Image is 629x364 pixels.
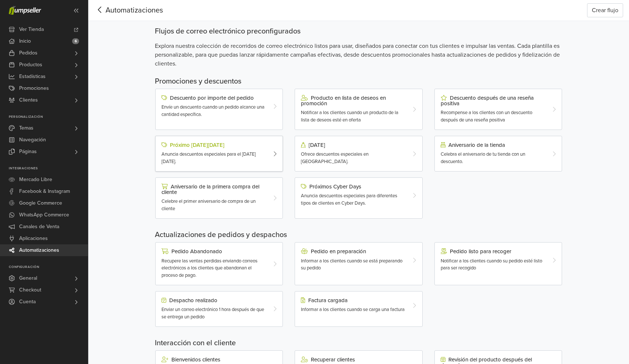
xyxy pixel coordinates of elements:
span: General [19,272,37,284]
span: Celebra el aniversario de tu tienda con un descuento. [441,151,525,165]
span: Informar a los clientes cuando se está preparando su pedido [301,258,402,271]
div: Aniversario de la tienda [441,142,546,148]
span: Aplicaciones [19,233,48,244]
p: Personalización [9,115,88,119]
span: WhatsApp Commerce [19,209,69,221]
span: Clientes [19,94,38,106]
h5: Actualizaciones de pedidos y despachos [155,230,562,239]
div: Bienvenidos clientes [161,357,266,363]
span: Informar a los clientes cuando se carga una factura [301,307,405,312]
p: Integraciones [9,166,88,171]
span: Pedidos [19,47,38,59]
span: Temas [19,122,33,134]
button: Crear flujo [587,3,623,17]
span: Estadísticas [19,71,46,82]
span: Navegación [19,134,46,146]
span: Canales de Venta [19,221,59,233]
div: Pedido Abandonado [161,248,266,254]
div: Despacho realizado [161,297,266,303]
div: Próximos Cyber Days [301,184,406,190]
p: Configuración [9,265,88,269]
div: Descuento después de una reseña positiva [441,95,546,106]
div: Producto en lista de deseos en promoción [301,95,406,106]
div: Próximo [DATE][DATE] [161,142,266,148]
span: Notificar a los clientes cuando un producto de la lista de deseos esté en oferta [301,110,398,123]
span: Inicio [19,35,31,47]
div: Pedido listo para recoger [441,248,546,254]
h5: Interacción con el cliente [155,339,562,347]
span: Cuenta [19,296,36,308]
div: Factura cargada [301,297,406,303]
h5: Promociones y descuentos [155,77,562,86]
span: Mercado Libre [19,174,52,185]
div: Pedido en preparación [301,248,406,254]
span: Anuncia descuentos especiales para diferentes tipos de clientes en Cyber Days. [301,193,397,206]
div: Aniversario de la primera compra del cliente [161,184,266,195]
span: Notificar a los clientes cuando su pedido esté listo para ser recogido [441,258,542,271]
div: Descuento por importe del pedido [161,95,266,101]
span: Automatizaciones [19,244,59,256]
span: Google Commerce [19,197,62,209]
span: Celebre el primer aniversario de compra de un cliente [161,198,256,212]
span: Promociones [19,82,49,94]
div: [DATE] [301,142,406,148]
span: Envíe un descuento cuando un pedido alcance una cantidad específica. [161,104,264,117]
span: Productos [19,59,42,71]
span: Ver Tienda [19,24,44,35]
span: Enviar un correo electrónico 1 hora después de que se entrega un pedido [161,307,264,320]
span: Páginas [19,146,37,158]
span: Recompense a los clientes con un descuento después de una reseña positiva [441,110,532,123]
div: Recuperar clientes [301,357,406,363]
span: Explora nuestra colección de recorridos de correo electrónico listos para usar, diseñados para co... [155,42,562,68]
div: Flujos de correo electrónico preconfigurados [155,27,562,36]
span: Anuncia descuentos especiales para el [DATE][DATE]. [161,151,256,165]
span: Checkout [19,284,41,296]
span: Ofrece descuentos especiales en [GEOGRAPHIC_DATA]. [301,151,369,165]
span: 6 [72,38,79,44]
span: Recupere las ventas perdidas enviando correos electrónicos a los clientes que abandonan el proces... [161,258,257,278]
span: Facebook & Instagram [19,185,70,197]
span: Automatizaciones [94,5,152,16]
